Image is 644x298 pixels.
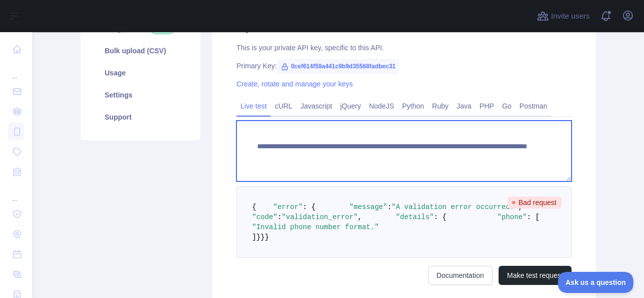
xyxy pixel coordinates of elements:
span: "details" [396,213,434,221]
a: Postman [516,98,551,114]
a: Python [398,98,428,114]
span: "A validation error occurred." [391,203,518,211]
span: "Invalid phone number format." [252,223,379,231]
a: Javascript [296,98,336,114]
span: Invite users [551,11,590,22]
span: } [261,233,265,241]
a: Java [453,98,476,114]
span: "code" [252,213,277,221]
a: PHP [475,98,498,114]
a: jQuery [336,98,365,114]
span: "error" [273,203,303,211]
a: Support [93,106,188,128]
a: Settings [93,84,188,106]
button: Make test request [499,266,572,285]
a: NodeJS [365,98,398,114]
span: ] [252,233,256,241]
button: Invite users [535,8,592,24]
iframe: Toggle Customer Support [558,272,634,293]
a: Live test [236,98,271,114]
span: "message" [349,203,387,211]
span: } [256,233,260,241]
span: : [277,213,281,221]
span: { [252,203,256,211]
span: : { [434,213,446,221]
span: "phone" [497,213,527,221]
span: : [ [527,213,539,221]
span: : [387,203,391,211]
div: This is your private API key, specific to this API. [236,43,572,53]
a: Bulk upload (CSV) [93,40,188,62]
span: , [358,213,362,221]
span: : { [303,203,315,211]
div: ... [8,60,24,80]
span: 0cef614f59a441c9b9d35568fadbec31 [277,59,399,74]
a: Ruby [428,98,453,114]
a: cURL [271,98,296,114]
span: } [265,233,269,241]
a: Go [498,98,516,114]
a: Documentation [428,266,493,285]
a: Create, rotate and manage your keys [236,80,353,88]
a: Usage [93,62,188,84]
span: Bad request [508,196,562,209]
div: Primary Key: [236,61,572,71]
span: "validation_error" [282,213,358,221]
div: ... [8,183,24,203]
